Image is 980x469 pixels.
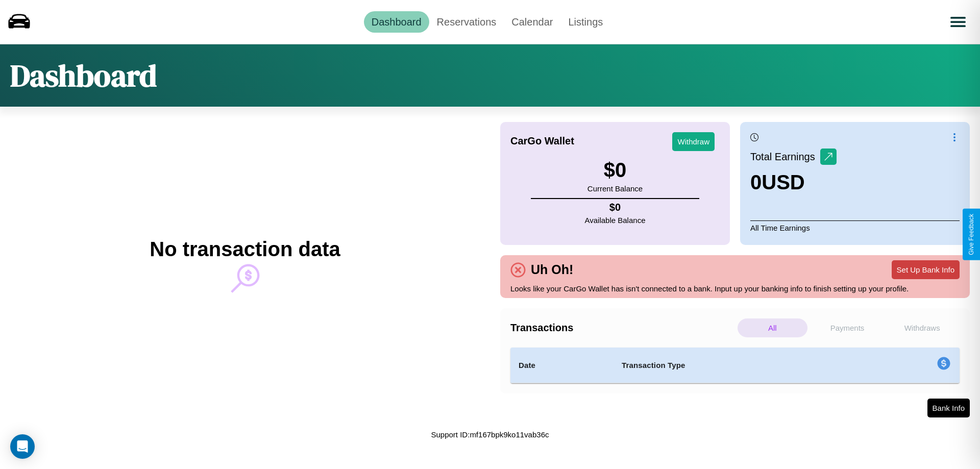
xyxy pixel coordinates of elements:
[672,132,715,151] button: Withdraw
[560,11,610,33] a: Listings
[813,318,883,337] p: Payments
[968,214,975,255] div: Give Feedback
[519,359,605,372] h4: Date
[927,399,970,417] button: Bank Info
[750,147,820,166] p: Total Earnings
[10,55,157,96] h1: Dashboard
[585,213,646,227] p: Available Balance
[10,434,35,459] div: Open Intercom Messenger
[510,135,574,147] h4: CarGo Wallet
[429,11,504,33] a: Reservations
[585,202,646,213] h4: $ 0
[150,238,340,261] h2: No transaction data
[504,11,560,33] a: Calendar
[750,171,837,194] h3: 0 USD
[587,159,643,182] h3: $ 0
[944,8,972,36] button: Open menu
[587,182,643,195] p: Current Balance
[887,318,957,337] p: Withdraws
[510,348,960,383] table: simple table
[510,282,960,295] p: Looks like your CarGo Wallet has isn't connected to a bank. Input up your banking info to finish ...
[622,359,853,372] h4: Transaction Type
[364,11,429,33] a: Dashboard
[892,260,960,279] button: Set Up Bank Info
[510,322,735,334] h4: Transactions
[526,262,578,277] h4: Uh Oh!
[431,428,549,441] p: Support ID: mf167bpk9ko11vab36c
[750,220,960,235] p: All Time Earnings
[738,318,807,337] p: All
